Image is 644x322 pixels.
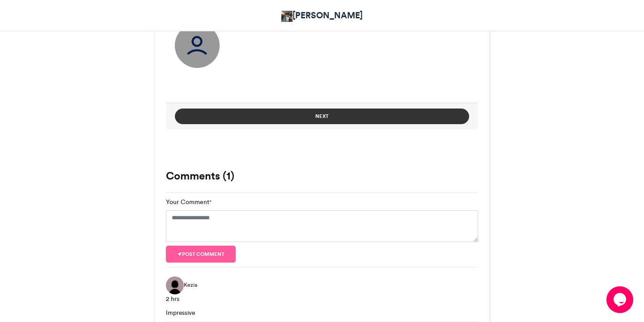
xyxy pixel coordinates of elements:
[166,197,212,207] label: Your Comment
[175,23,220,68] img: user_circle.png
[281,11,292,22] img: Anuoluwapo Omolafe
[606,286,635,313] iframe: chat widget
[175,109,469,124] button: Next
[166,294,478,304] div: 2 hrs
[166,246,236,263] button: Post comment
[166,308,478,317] div: Impressive
[281,9,363,22] a: [PERSON_NAME]
[166,276,184,294] img: Kezia
[166,171,478,181] h3: Comments (1)
[184,281,197,289] span: Kezia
